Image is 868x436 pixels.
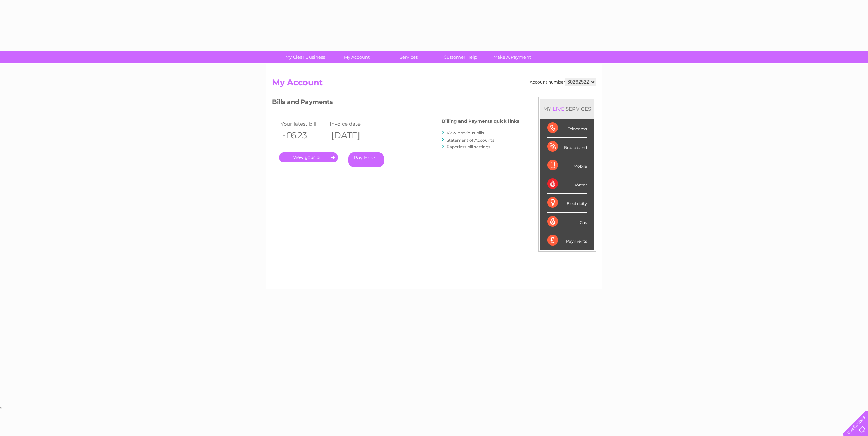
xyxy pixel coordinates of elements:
div: Mobile [547,156,587,175]
div: Electricity [547,194,587,212]
div: Broadband [547,138,587,156]
h2: My Account [272,78,596,91]
th: [DATE] [328,128,377,142]
div: Gas [547,213,587,231]
h4: Billing and Payments quick links [442,119,519,124]
a: Paperless bill settings [447,144,490,149]
a: . [279,152,338,162]
a: Pay Here [348,152,384,167]
a: Statement of Accounts [447,138,494,143]
div: Account number [530,78,596,86]
div: LIVE [551,106,566,112]
div: Water [547,175,587,194]
a: My Account [329,51,385,63]
td: Your latest bill [279,119,328,128]
div: MY SERVICES [540,99,594,119]
a: My Clear Business [277,51,333,63]
div: Payments [547,231,587,250]
td: Invoice date [328,119,377,128]
a: View previous bills [447,130,484,135]
th: -£6.23 [279,128,328,142]
a: Make A Payment [484,51,540,63]
div: Telecoms [547,119,587,138]
h3: Bills and Payments [272,97,519,109]
a: Customer Help [432,51,488,63]
a: Services [381,51,437,63]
